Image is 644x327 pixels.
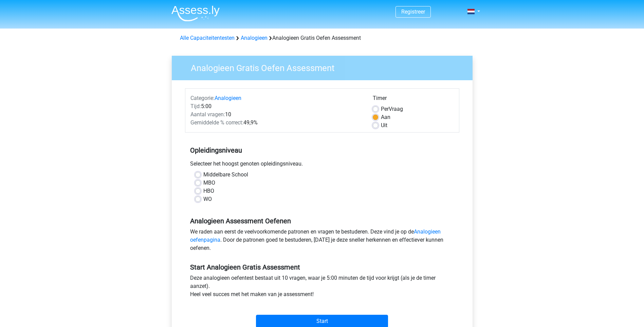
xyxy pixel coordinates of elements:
h5: Opleidingsniveau [190,143,454,157]
label: HBO [203,187,214,195]
div: 49,9% [185,119,368,127]
a: Registreer [401,8,425,15]
span: Aantal vragen: [190,111,225,118]
a: Analogieen [215,95,241,101]
div: Analogieen Gratis Oefen Assessment [177,34,467,42]
span: Gemiddelde % correct: [190,119,243,126]
div: We raden aan eerst de veelvoorkomende patronen en vragen te bestuderen. Deze vind je op de . Door... [185,228,459,255]
h5: Analogieen Assessment Oefenen [190,217,454,225]
span: Tijd: [190,103,201,109]
div: Deze analogieen oefentest bestaat uit 10 vragen, waar je 5:00 minuten de tijd voor krijgt (als je... [185,274,459,301]
div: 10 [185,110,368,119]
div: Selecteer het hoogst genoten opleidingsniveau. [185,160,459,171]
label: Uit [381,121,387,130]
h5: Start Analogieen Gratis Assessment [190,263,454,271]
label: WO [203,195,212,203]
span: Per [381,106,389,112]
label: Vraag [381,105,403,113]
h3: Analogieen Gratis Oefen Assessment [183,60,467,73]
label: MBO [203,179,215,187]
a: Alle Capaciteitentesten [180,35,235,41]
a: Analogieen [241,35,268,41]
label: Middelbare School [203,171,248,179]
div: Timer [373,94,454,105]
label: Aan [381,113,390,121]
span: Categorie: [190,95,215,101]
div: 5:00 [185,102,368,110]
img: Assessly [171,5,220,21]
